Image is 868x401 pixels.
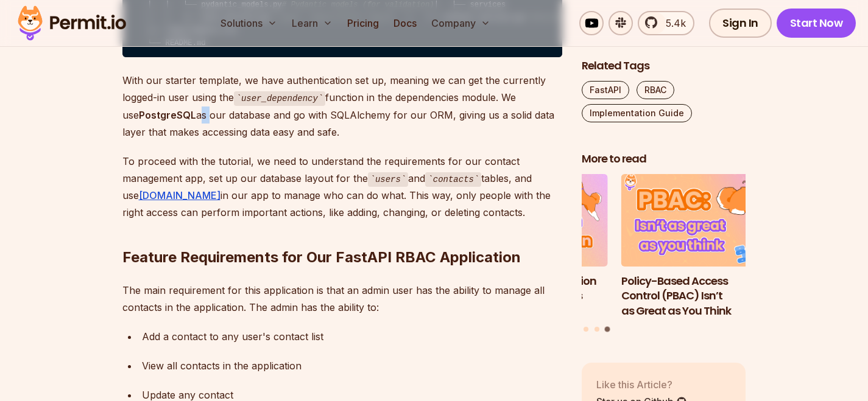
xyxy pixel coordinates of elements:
div: Add a contact to any user's contact list [142,328,562,345]
a: Implementation Guide [582,104,692,122]
img: Permit logo [12,2,132,44]
a: [DOMAIN_NAME] [139,189,221,201]
a: FastAPI [582,81,629,99]
img: Policy-Based Access Control (PBAC) Isn’t as Great as You Think [621,174,786,267]
code: contacts [425,172,481,187]
code: user_dependency [234,91,326,106]
button: Go to slide 1 [584,326,588,331]
h2: Related Tags [582,58,746,74]
div: View all contacts in the application [142,357,562,374]
a: Docs [389,11,422,35]
h3: Policy-Based Access Control (PBAC) Isn’t as Great as You Think [621,273,786,318]
h2: Feature Requirements for Our FastAPI RBAC Application [122,199,562,267]
a: Sign In [709,9,772,38]
code: users [368,172,409,187]
strong: PostgreSQL [139,109,196,121]
p: The main requirement for this application is that an admin user has the ability to manage all con... [122,282,562,316]
h2: More to read [582,152,746,167]
p: With our starter template, we have authentication set up, meaning we can get the currently logged... [122,72,562,141]
button: Learn [287,11,337,35]
a: RBAC [637,81,674,99]
h3: Implementing Authentication and Authorization in Next.js [443,273,608,304]
img: Implementing Authentication and Authorization in Next.js [443,174,608,267]
button: Solutions [216,11,282,35]
a: Implementing Authentication and Authorization in Next.jsImplementing Authentication and Authoriza... [443,174,608,319]
button: Go to slide 3 [605,326,610,332]
li: 3 of 3 [621,174,786,319]
p: Like this Article? [596,377,687,391]
li: 2 of 3 [443,174,608,319]
a: 5.4k [638,11,694,35]
span: 5.4k [658,16,686,30]
a: Pricing [342,11,384,35]
button: Go to slide 2 [595,326,599,331]
div: Posts [582,174,746,333]
button: Company [426,11,495,35]
a: Start Now [777,9,856,38]
p: To proceed with the tutorial, we need to understand the requirements for our contact management a... [122,153,562,221]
